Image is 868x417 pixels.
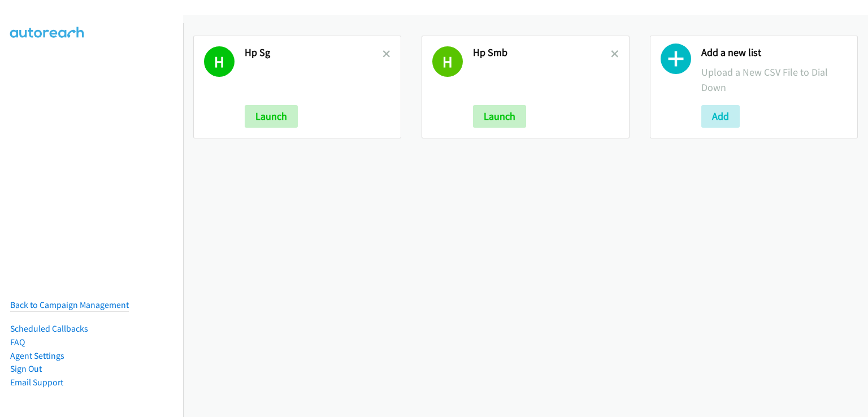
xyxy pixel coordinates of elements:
[10,350,64,361] a: Agent Settings
[473,46,611,59] h2: Hp Smb
[701,105,740,128] button: Add
[10,377,63,388] a: Email Support
[10,337,25,347] a: FAQ
[701,64,847,95] p: Upload a New CSV File to Dial Down
[701,46,847,59] h2: Add a new list
[473,105,526,128] button: Launch
[10,299,129,310] a: Back to Campaign Management
[245,46,383,59] h2: Hp Sg
[204,46,235,77] h1: H
[10,323,88,334] a: Scheduled Callbacks
[10,363,42,374] a: Sign Out
[245,105,298,128] button: Launch
[432,46,463,77] h1: H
